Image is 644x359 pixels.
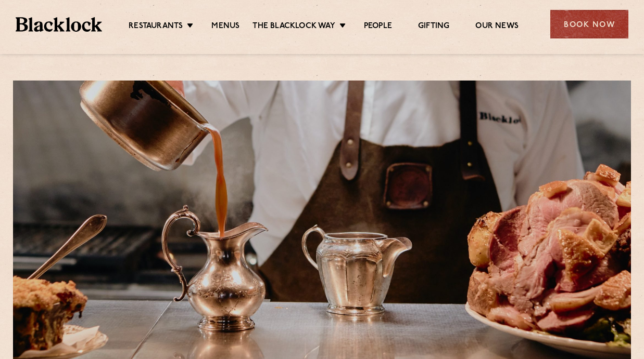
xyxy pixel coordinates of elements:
a: Our News [475,21,519,33]
a: Gifting [418,21,449,33]
div: Book Now [550,10,628,38]
a: Restaurants [129,21,183,33]
a: The Blacklock Way [252,21,335,33]
a: Menus [211,21,239,33]
img: BL_Textured_Logo-footer-cropped.svg [16,17,102,32]
a: People [364,21,392,33]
